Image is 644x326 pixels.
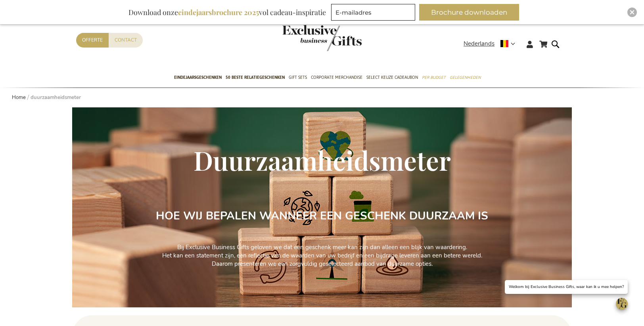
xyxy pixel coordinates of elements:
[422,73,446,82] span: Per Budget
[76,33,109,48] a: Offerte
[464,39,494,48] span: Nederlands
[311,73,362,82] span: Corporate Merchandise
[226,73,285,82] span: 50 beste relatiegeschenken
[174,73,222,82] span: Eindejaarsgeschenken
[630,10,634,15] img: Close
[366,73,418,82] span: Select Keuze Cadeaubon
[194,143,451,177] span: Duurzaamheidsmeter
[156,208,488,223] strong: HOE WIJ BEPALEN WANNEER EEN GESCHENK DUURZAAM IS
[289,73,307,82] span: Gift Sets
[31,94,81,101] strong: duurzaamheidsmeter
[464,39,520,48] div: Nederlands
[109,33,143,48] a: Contact
[282,25,362,51] img: Exclusive Business gifts logo
[331,4,418,23] form: marketing offers and promotions
[178,8,259,17] b: eindejaarsbrochure 2025
[450,73,481,82] span: Gelegenheden
[419,4,519,21] button: Brochure downloaden
[627,8,637,17] div: Close
[331,4,415,21] input: E-mailadres
[12,94,26,101] a: Home
[125,4,330,21] div: Download onze vol cadeau-inspiratie
[282,25,322,51] a: store logo
[162,243,482,268] span: Bij Exclusive Business Gifts geloven we dat een geschenk meer kan zijn dan alleen een blijk van w...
